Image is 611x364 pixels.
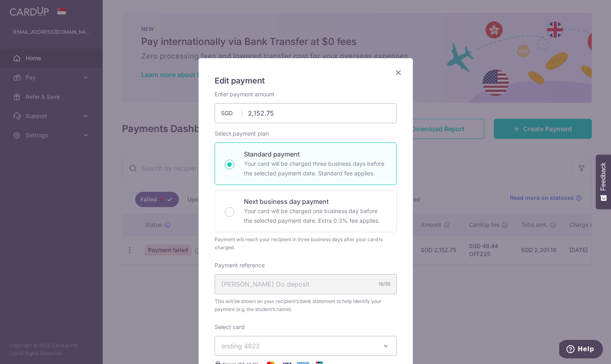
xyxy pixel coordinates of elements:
p: Next business day payment [244,197,387,206]
span: ending 4822 [221,342,260,350]
p: Your card will be charged three business days before the selected payment date. Standard fee appl... [244,159,387,178]
label: Select payment plan [215,130,269,138]
span: Feedback [600,163,607,191]
label: Payment reference [215,261,265,269]
span: This will be shown on your recipient’s bank statement to help identify your payment (e.g. the stu... [215,297,397,313]
label: Select card [215,323,245,331]
button: Feedback - Show survey [596,155,611,209]
span: SGD [221,109,242,117]
div: 16/35 [378,280,390,288]
div: Payment will reach your recipient in three business days after your card is charged. [215,236,397,252]
button: ending 4822 [215,336,397,356]
p: Your card will be charged one business day before the selected payment date. Extra 0.3% fee applies. [244,206,387,226]
h5: Edit payment [215,74,397,87]
p: Standard payment [244,149,387,159]
label: Enter payment amount [215,90,274,98]
button: Close [394,68,403,77]
iframe: Opens a widget where you can find more information [559,340,603,360]
input: 0.00 [215,103,397,123]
